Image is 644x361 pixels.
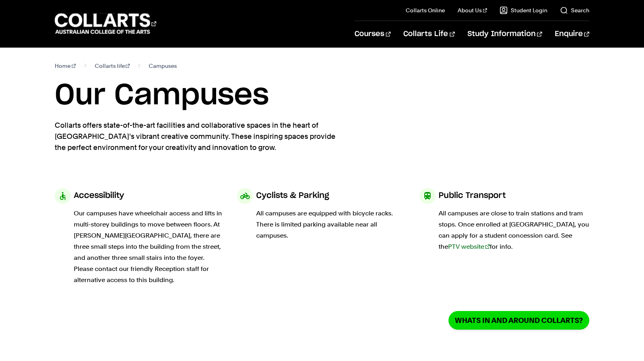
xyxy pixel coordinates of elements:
h3: Cyclists & Parking [256,188,329,203]
a: Collarts life [95,60,130,71]
h3: Accessibility [74,188,124,203]
a: Courses [355,21,391,47]
p: All campuses are close to train stations and tram stops. Once enrolled at [GEOGRAPHIC_DATA], you ... [439,208,589,252]
a: About Us [458,6,487,14]
p: Collarts offers state-of-the-art facilities and collaborative spaces in the heart of [GEOGRAPHIC_... [55,120,344,153]
div: Go to homepage [55,12,156,35]
p: All campuses are equipped with bicycle racks. There is limited parking available near all campuses. [256,208,407,241]
h1: Our Campuses [55,78,589,113]
a: Search [560,6,589,14]
a: Student Login [500,6,547,14]
h3: Public Transport [439,188,506,203]
a: Enquire [555,21,589,47]
a: Collarts Life [403,21,454,47]
a: Home [55,60,76,71]
a: Whats in and around Collarts? [448,311,589,330]
a: Collarts Online [406,6,445,14]
p: Our campuses have wheelchair access and lifts in multi-storey buildings to move between floors. A... [74,208,224,286]
a: PTV website [448,243,490,250]
span: Campuses [149,60,177,71]
a: Study Information [468,21,542,47]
